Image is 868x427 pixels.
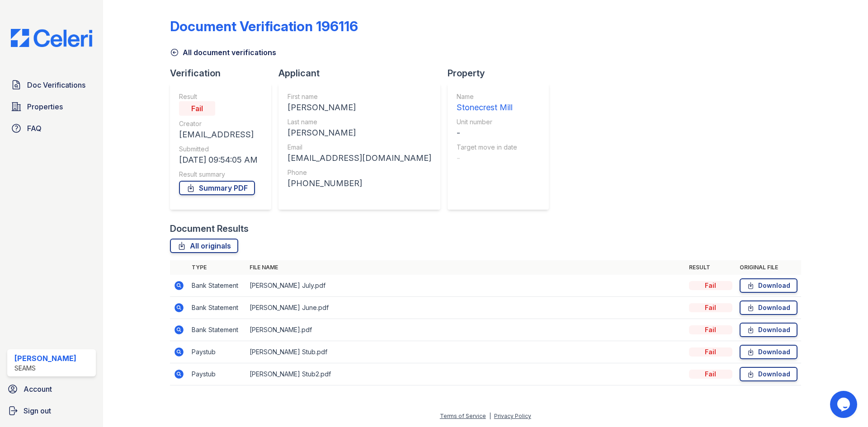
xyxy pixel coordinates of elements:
[288,168,431,177] div: Phone
[24,405,51,416] span: Sign out
[494,413,531,419] a: Privacy Policy
[179,181,255,195] a: Summary PDF
[457,127,517,139] div: -
[4,402,99,420] a: Sign out
[246,297,685,319] td: [PERSON_NAME] June.pdf
[179,101,215,116] div: Fail
[457,117,517,127] div: Unit number
[457,101,517,114] div: Stonecrest Mill
[14,364,76,373] div: SEAMS
[27,123,42,134] span: FAQ
[246,275,685,297] td: [PERSON_NAME] July.pdf
[740,323,797,337] a: Download
[246,363,685,385] td: [PERSON_NAME] Stub2.pdf
[246,319,685,341] td: [PERSON_NAME].pdf
[830,391,859,418] iframe: chat widget
[288,177,431,190] div: [PHONE_NUMBER]
[685,260,736,275] th: Result
[489,413,491,419] div: |
[740,367,797,381] a: Download
[740,278,797,293] a: Download
[736,260,801,275] th: Original file
[288,143,431,152] div: Email
[4,29,99,47] img: CE_Logo_Blue-a8612792a0a2168367f1c8372b55b34899dd931a85d93a1a3d3e32e68fde9ad4.png
[448,67,556,80] div: Property
[188,319,246,341] td: Bank Statement
[288,92,431,101] div: First name
[740,345,797,359] a: Download
[24,384,52,394] span: Account
[188,260,246,275] th: Type
[179,92,258,101] div: Result
[170,239,238,253] a: All originals
[14,353,76,364] div: [PERSON_NAME]
[457,92,517,101] div: Name
[278,67,448,80] div: Applicant
[740,300,797,315] a: Download
[7,119,96,137] a: FAQ
[288,117,431,127] div: Last name
[179,154,258,166] div: [DATE] 09:54:05 AM
[170,47,276,58] a: All document verifications
[188,297,246,319] td: Bank Statement
[27,101,63,112] span: Properties
[170,18,358,34] div: Document Verification 196116
[457,143,517,152] div: Target move in date
[288,101,431,114] div: [PERSON_NAME]
[4,380,99,398] a: Account
[7,98,96,116] a: Properties
[170,67,278,80] div: Verification
[440,413,486,419] a: Terms of Service
[689,303,732,312] div: Fail
[457,152,517,164] div: -
[246,260,685,275] th: File name
[188,363,246,385] td: Paystub
[179,145,258,154] div: Submitted
[246,341,685,363] td: [PERSON_NAME] Stub.pdf
[689,325,732,334] div: Fail
[170,222,249,235] div: Document Results
[179,128,258,141] div: [EMAIL_ADDRESS]
[188,341,246,363] td: Paystub
[689,281,732,290] div: Fail
[689,370,732,379] div: Fail
[179,170,258,179] div: Result summary
[179,119,258,128] div: Creator
[288,152,431,164] div: [EMAIL_ADDRESS][DOMAIN_NAME]
[7,76,96,94] a: Doc Verifications
[27,80,85,90] span: Doc Verifications
[689,347,732,357] div: Fail
[188,275,246,297] td: Bank Statement
[457,92,517,114] a: Name Stonecrest Mill
[288,127,431,139] div: [PERSON_NAME]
